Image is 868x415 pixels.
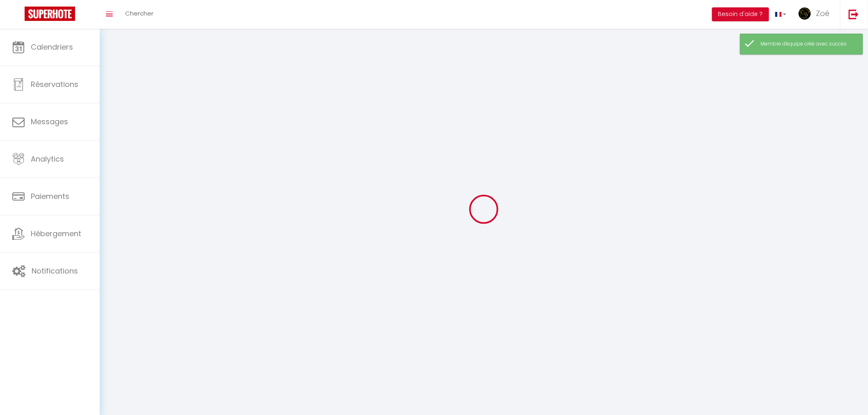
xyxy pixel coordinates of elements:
span: Notifications [32,266,78,276]
button: Besoin d'aide ? [712,7,769,21]
div: Membre d'équipe créé avec succès [761,40,854,48]
img: logout [849,9,859,19]
span: Analytics [31,154,64,164]
span: Paiements [31,191,69,201]
span: Chercher [125,9,153,18]
span: Hébergement [31,228,81,239]
span: Calendriers [31,42,73,52]
span: Zoé [816,8,830,18]
img: Super Booking [25,7,75,21]
img: ... [799,7,811,20]
span: Messages [31,116,68,127]
span: Réservations [31,79,78,89]
button: Ouvrir le widget de chat LiveChat [7,3,31,28]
